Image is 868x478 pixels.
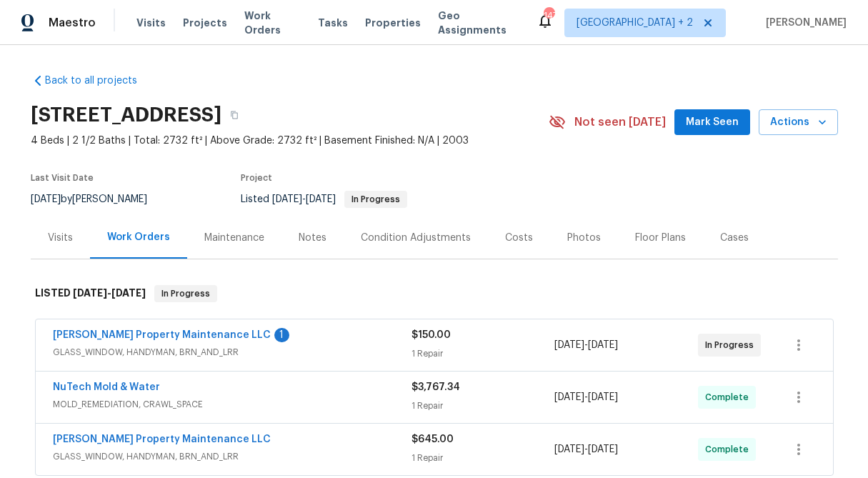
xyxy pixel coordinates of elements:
span: [GEOGRAPHIC_DATA] + 2 [577,16,693,30]
span: - [554,390,618,404]
span: [DATE] [588,392,618,402]
span: Listed [241,194,407,204]
span: $3,767.34 [411,382,460,392]
span: - [73,288,146,298]
span: [DATE] [111,288,146,298]
span: Mark Seen [686,114,739,131]
span: [DATE] [31,194,61,204]
h6: LISTED [35,285,146,302]
span: Maestro [49,16,96,30]
span: [DATE] [272,194,302,204]
span: Complete [705,442,754,457]
span: [DATE] [554,340,584,350]
div: Photos [567,231,601,245]
div: 1 [274,328,289,342]
div: 1 Repair [411,451,555,465]
a: NuTech Mold & Water [53,382,160,392]
span: Tasks [318,18,348,28]
div: Work Orders [107,230,170,244]
span: Not seen [DATE] [574,115,666,129]
span: - [554,338,618,352]
div: Notes [299,231,326,245]
span: In Progress [705,338,759,352]
div: 1 Repair [411,399,555,413]
div: by [PERSON_NAME] [31,191,164,208]
span: [DATE] [588,444,618,454]
span: [DATE] [554,444,584,454]
div: Visits [48,231,73,245]
span: Visits [136,16,166,30]
div: Condition Adjustments [361,231,471,245]
button: Actions [759,109,838,136]
span: 4 Beds | 2 1/2 Baths | Total: 2732 ft² | Above Grade: 2732 ft² | Basement Finished: N/A | 2003 [31,134,549,148]
span: [PERSON_NAME] [760,16,847,30]
button: Mark Seen [674,109,750,136]
span: $150.00 [411,330,451,340]
div: Floor Plans [635,231,686,245]
span: [DATE] [588,340,618,350]
span: [DATE] [306,194,336,204]
span: - [554,442,618,457]
span: Actions [770,114,827,131]
h2: [STREET_ADDRESS] [31,108,221,122]
span: Project [241,174,272,182]
span: GLASS_WINDOW, HANDYMAN, BRN_AND_LRR [53,345,411,359]
span: Projects [183,16,227,30]
div: 1 Repair [411,347,555,361]
div: Maintenance [204,231,264,245]
span: [DATE] [73,288,107,298]
div: Costs [505,231,533,245]
span: In Progress [156,287,216,301]
span: Work Orders [244,9,301,37]
span: MOLD_REMEDIATION, CRAWL_SPACE [53,397,411,412]
span: $645.00 [411,434,454,444]
div: LISTED [DATE]-[DATE]In Progress [31,271,838,317]
div: Cases [720,231,749,245]
span: Complete [705,390,754,404]
a: [PERSON_NAME] Property Maintenance LLC [53,330,271,340]
a: Back to all projects [31,74,168,88]
a: [PERSON_NAME] Property Maintenance LLC [53,434,271,444]
span: - [272,194,336,204]
div: 147 [544,9,554,23]
span: [DATE] [554,392,584,402]
span: GLASS_WINDOW, HANDYMAN, BRN_AND_LRR [53,449,411,464]
span: Geo Assignments [438,9,519,37]
span: Last Visit Date [31,174,94,182]
span: In Progress [346,195,406,204]
span: Properties [365,16,421,30]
